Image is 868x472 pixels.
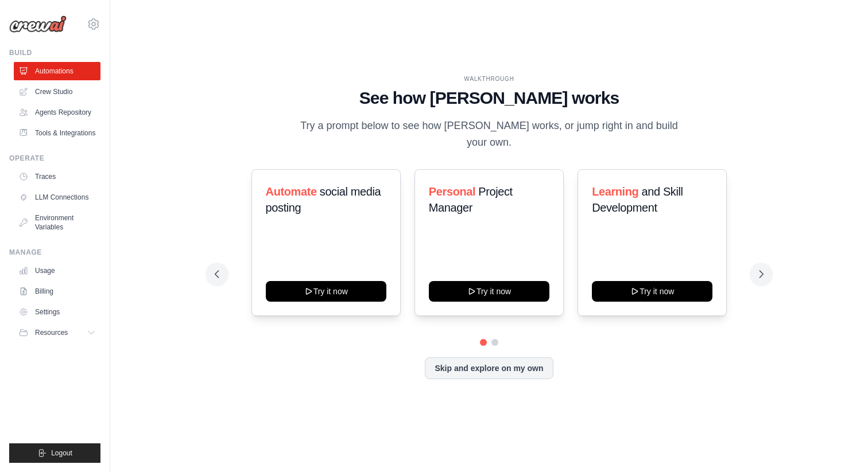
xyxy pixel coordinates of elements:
h1: See how [PERSON_NAME] works [215,88,764,108]
span: Personal [429,185,475,198]
a: Tools & Integrations [14,124,100,142]
button: Resources [14,323,100,342]
a: LLM Connections [14,188,100,206]
span: Project Manager [429,185,513,214]
div: WALKTHROUGH [215,75,764,83]
img: Logo [9,15,67,33]
button: Skip and explore on my own [425,357,553,379]
a: Traces [14,167,100,186]
button: Logout [9,443,100,463]
span: Automate [266,185,317,198]
a: Usage [14,262,100,280]
button: Try it now [429,281,549,302]
div: Manage [9,248,100,257]
div: Build [9,48,100,57]
a: Billing [14,282,100,301]
span: Resources [35,328,68,337]
span: Logout [51,448,72,458]
a: Agents Repository [14,103,100,122]
button: Try it now [592,281,712,302]
p: Try a prompt below to see how [PERSON_NAME] works, or jump right in and build your own. [296,118,682,151]
span: Learning [592,185,638,198]
div: Operate [9,154,100,163]
a: Crew Studio [14,83,100,101]
span: social media posting [266,185,381,214]
a: Settings [14,303,100,321]
a: Automations [14,62,100,80]
a: Environment Variables [14,209,100,236]
button: Try it now [266,281,386,302]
